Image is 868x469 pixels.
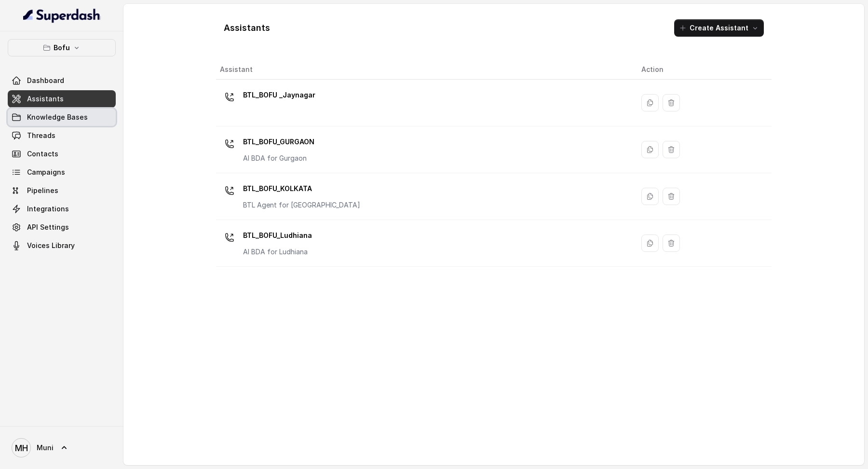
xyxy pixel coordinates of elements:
a: Threads [8,127,116,144]
text: MH [15,443,28,453]
span: API Settings [27,222,69,232]
a: Pipelines [8,182,116,199]
span: Campaigns [27,167,65,177]
a: Campaigns [8,164,116,181]
p: BTL_BOFU _Jaynagar [243,87,315,103]
button: Create Assistant [674,19,764,37]
img: light.svg [23,8,101,23]
span: Contacts [27,149,58,159]
span: Voices Library [27,241,75,250]
a: Muni [8,434,116,461]
p: BTL Agent for [GEOGRAPHIC_DATA] [243,200,360,210]
p: AI BDA for Ludhiana [243,247,312,257]
a: Dashboard [8,72,116,89]
p: BTL_BOFU_KOLKATA [243,181,360,196]
a: Knowledge Bases [8,109,116,126]
button: Bofu [8,39,116,56]
a: Contacts [8,145,116,163]
a: API Settings [8,219,116,236]
h1: Assistants [224,20,270,36]
span: Integrations [27,204,69,214]
a: Integrations [8,200,116,218]
a: Voices Library [8,237,116,254]
span: Assistants [27,94,64,104]
th: Assistant [216,60,634,80]
span: Knowledge Bases [27,112,88,122]
p: BTL_BOFU_GURGAON [243,134,314,150]
span: Threads [27,131,55,140]
p: Bofu [54,42,70,54]
p: BTL_BOFU_Ludhiana [243,228,312,243]
span: Dashboard [27,76,64,85]
a: Assistants [8,90,116,108]
th: Action [634,60,772,80]
span: Pipelines [27,186,58,195]
p: AI BDA for Gurgaon [243,153,314,163]
span: Muni [37,443,54,453]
